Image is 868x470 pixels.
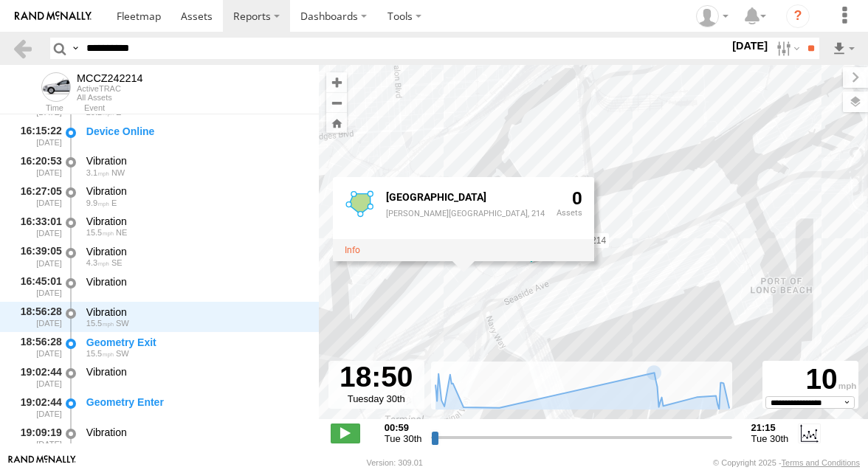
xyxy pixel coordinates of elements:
button: Zoom Home [326,113,347,133]
div: Zulema McIntosch [691,5,734,27]
div: 16:27:05 [DATE] [12,183,63,210]
span: Tue 30th Sep 2025 [751,433,789,444]
div: Geometry Enter [86,395,305,409]
div: 16:45:01 [DATE] [12,273,63,300]
div: 16:20:53 [DATE] [12,153,63,180]
div: Vibration [86,184,305,198]
span: 4.3 [86,258,109,267]
div: Device Online [86,125,305,138]
span: 15.5 [86,319,114,328]
div: All Assets [77,93,143,102]
label: [DATE] [729,38,771,54]
i: ? [786,4,810,28]
span: 9.9 [86,198,109,207]
span: Heading: 335 [111,168,125,177]
div: Fence Name - Yusen Terminal [386,192,545,203]
div: Version: 309.01 [367,458,423,467]
button: Zoom in [326,72,347,92]
div: [PERSON_NAME][GEOGRAPHIC_DATA], 214 [386,209,545,218]
div: Vibration [86,365,305,379]
div: 19:02:44 [DATE] [12,394,63,421]
div: 16:33:01 [DATE] [12,212,63,240]
a: Visit our Website [8,455,76,470]
label: Search Filter Options [771,38,802,59]
div: Event [84,105,319,112]
label: Search Query [69,38,81,59]
div: 16:15:22 [DATE] [12,122,63,150]
span: Heading: 73 [116,108,121,117]
button: Zoom out [326,92,347,113]
div: Vibration [86,154,305,167]
strong: 00:59 [385,422,422,433]
div: 0 [557,189,582,236]
div: Vibration [86,275,305,288]
div: 19:09:19 [DATE] [12,424,63,451]
div: 16:39:05 [DATE] [12,243,63,270]
label: Play/Stop [331,424,360,443]
span: Heading: 59 [116,228,127,237]
div: Vibration [86,426,305,439]
img: rand-logo.svg [15,11,92,21]
span: 15.5 [86,228,114,237]
div: Vibration [86,215,305,228]
div: Vibration [86,245,305,258]
div: ActiveTRAC [77,84,143,93]
span: Heading: 157 [111,258,123,267]
a: View fence details [345,245,360,255]
div: Time [12,105,63,112]
a: Terms and Conditions [782,458,860,467]
div: 18:56:28 [DATE] [12,303,63,331]
span: 15.5 [86,349,114,358]
span: Heading: 70 [111,198,117,207]
span: 3.1 [86,168,109,177]
div: 18:56:28 [DATE] [12,334,63,361]
span: Heading: 245 [116,319,129,328]
a: Back to previous Page [12,38,33,59]
div: MCCZ242214 - View Asset History [77,72,143,84]
div: © Copyright 2025 - [713,458,860,467]
div: 10 [765,363,856,396]
div: Geometry Exit [86,336,305,349]
div: 19:02:44 [DATE] [12,364,63,391]
label: Export results as... [831,38,856,59]
div: Vibration [86,305,305,319]
span: 29.2 [86,108,114,117]
span: Heading: 245 [116,349,129,358]
strong: 21:15 [751,422,789,433]
span: Tue 30th Sep 2025 [385,433,422,444]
